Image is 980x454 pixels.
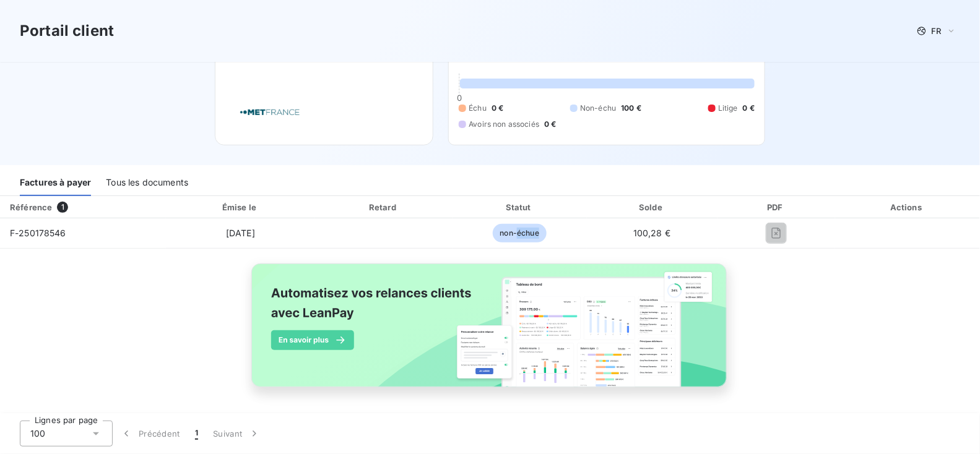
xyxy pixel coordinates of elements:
div: Retard [318,201,450,213]
span: FR [932,26,942,36]
span: 100 € [621,103,641,114]
span: 0 € [544,119,556,130]
span: Échu [469,103,487,114]
span: [DATE] [226,228,255,238]
div: Référence [10,202,52,212]
button: Précédent [113,421,188,447]
span: 1 [195,427,198,440]
button: Suivant [206,421,268,447]
h3: Portail client [20,20,114,42]
img: Company logo [230,95,310,130]
div: Actions [838,201,978,213]
span: Litige [718,103,738,114]
span: 0 [457,93,462,103]
span: 1 [57,202,68,213]
span: 0 € [743,103,755,114]
span: F-250178546 [10,228,66,238]
span: 100 [30,427,45,440]
div: Solde [589,201,715,213]
span: Avoirs non associés [469,119,539,130]
span: non-échue [493,224,547,242]
img: banner [240,256,740,408]
span: 0 € [492,103,503,114]
div: Statut [455,201,584,213]
span: Non-échu [580,103,616,114]
span: 100,28 € [633,228,670,238]
div: Tous les documents [106,170,188,196]
div: Émise le [168,201,313,213]
button: 1 [188,421,206,447]
div: Factures à payer [20,170,91,196]
div: PDF [720,201,833,213]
